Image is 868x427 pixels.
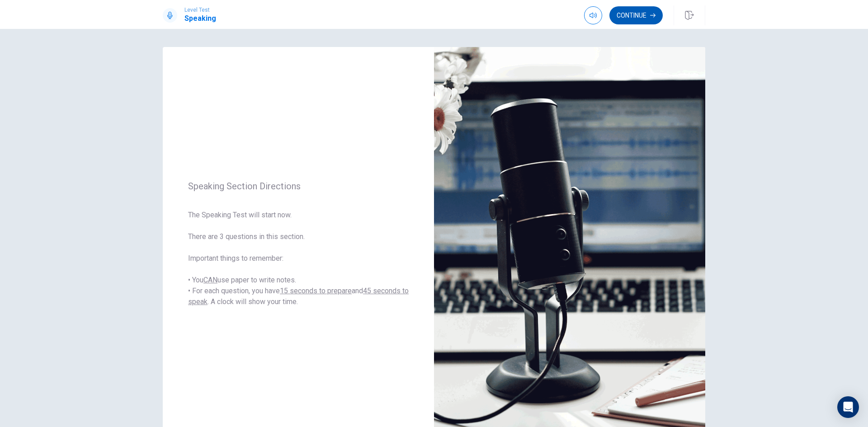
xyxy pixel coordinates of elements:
span: Speaking Section Directions [188,181,409,192]
u: CAN [203,276,217,284]
button: Continue [609,6,663,24]
h1: Speaking [184,13,216,24]
span: Level Test [184,7,216,13]
div: Open Intercom Messenger [837,396,859,418]
u: 15 seconds to prepare [280,286,352,295]
span: The Speaking Test will start now. There are 3 questions in this section. Important things to reme... [188,210,409,307]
